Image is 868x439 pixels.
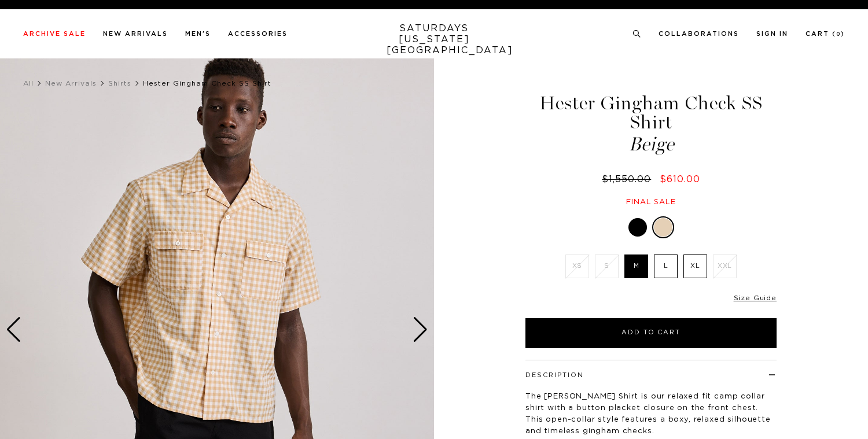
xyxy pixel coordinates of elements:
div: Next slide [413,317,428,342]
div: Final sale [524,197,778,207]
button: Add to Cart [525,318,777,348]
a: Archive Sale [23,31,86,37]
h1: Hester Gingham Check SS Shirt [524,94,778,154]
label: XL [683,254,707,278]
label: M [624,254,648,278]
a: Accessories [228,31,288,37]
span: $610.00 [660,175,700,184]
span: Hester Gingham Check SS Shirt [143,80,271,87]
a: Cart (0) [806,31,845,37]
a: Size Guide [734,294,777,301]
a: All [23,80,34,87]
a: Sign In [756,31,788,37]
small: 0 [836,32,841,37]
p: The [PERSON_NAME] Shirt is our relaxed fit camp collar shirt with a button placket closure on the... [525,391,777,437]
a: New Arrivals [103,31,168,37]
button: Description [525,372,584,378]
a: Collaborations [659,31,739,37]
a: New Arrivals [45,80,97,87]
div: Previous slide [6,317,21,342]
span: Beige [524,135,778,154]
label: L [654,254,678,278]
del: $1,550.00 [602,175,656,184]
a: SATURDAYS[US_STATE][GEOGRAPHIC_DATA] [387,23,482,56]
a: Men's [185,31,211,37]
a: Shirts [108,80,131,87]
